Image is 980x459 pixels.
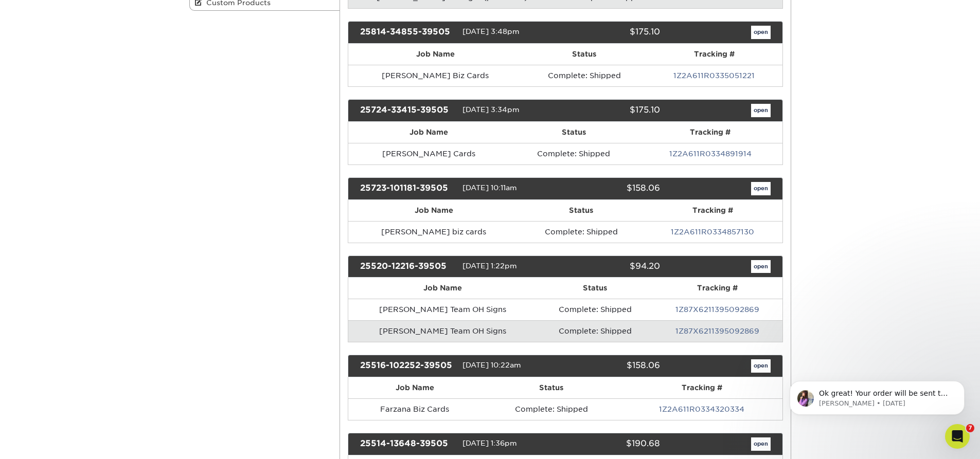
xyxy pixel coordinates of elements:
th: Tracking # [643,200,782,221]
td: [PERSON_NAME] Biz Cards [348,65,523,86]
a: 1Z2A611R0334320334 [659,405,744,413]
div: 25520-12216-39505 [352,260,462,273]
a: 1Z87X6211395092869 [675,305,759,314]
div: $158.06 [558,359,668,373]
a: open [751,437,771,451]
td: [PERSON_NAME] Team OH Signs [348,299,538,320]
div: $94.20 [558,260,668,273]
span: [DATE] 1:22pm [462,262,517,270]
span: 7 [966,424,974,432]
th: Status [538,278,652,299]
span: [DATE] 1:36pm [462,439,517,447]
a: open [751,182,771,195]
span: [DATE] 3:48pm [462,27,520,35]
th: Tracking # [621,377,782,398]
td: Complete: Shipped [509,143,638,164]
span: [DATE] 3:34pm [462,105,520,114]
a: open [751,260,771,273]
div: $158.06 [558,182,668,195]
iframe: Intercom notifications message [774,359,980,431]
th: Status [523,44,647,65]
div: 25724-33415-39505 [352,104,462,117]
a: 1Z2A611R0335051221 [673,71,755,80]
td: [PERSON_NAME] Team OH Signs [348,320,538,342]
td: Complete: Shipped [520,221,644,243]
th: Job Name [348,122,509,143]
th: Job Name [348,278,538,299]
div: 25814-34855-39505 [352,26,462,39]
a: 1Z2A611R0334891914 [669,150,752,158]
div: 25514-13648-39505 [352,437,462,451]
div: $175.10 [558,104,668,117]
th: Tracking # [638,122,782,143]
span: [DATE] 10:11am [462,183,517,192]
span: [DATE] 10:22am [462,361,521,370]
th: Status [482,377,621,398]
th: Job Name [348,44,523,65]
a: open [751,359,771,373]
th: Status [520,200,644,221]
td: Complete: Shipped [538,320,652,342]
td: Complete: Shipped [482,398,621,420]
div: 25516-102252-39505 [352,359,462,373]
th: Job Name [348,377,482,398]
th: Status [509,122,638,143]
a: 1Z2A611R0334857130 [671,228,754,236]
td: Complete: Shipped [538,299,652,320]
a: open [751,26,771,39]
th: Job Name [348,200,520,221]
td: [PERSON_NAME] biz cards [348,221,520,243]
div: 25723-101181-39505 [352,182,462,195]
th: Tracking # [646,44,782,65]
a: 1Z87X6211395092869 [675,327,759,335]
a: open [751,104,771,117]
th: Tracking # [652,278,782,299]
iframe: Intercom live chat [945,424,970,449]
div: $190.68 [558,437,668,451]
td: [PERSON_NAME] Cards [348,143,509,164]
td: Complete: Shipped [523,65,647,86]
td: Farzana Biz Cards [348,398,482,420]
div: $175.10 [558,26,668,39]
